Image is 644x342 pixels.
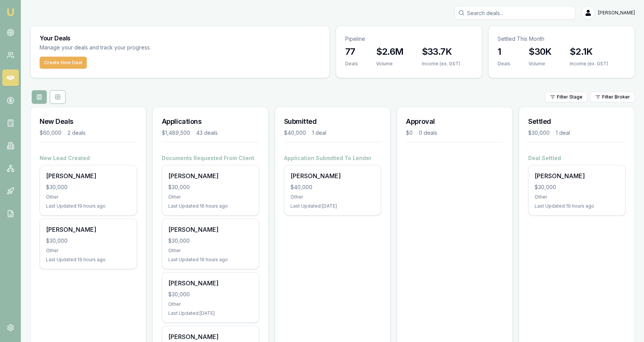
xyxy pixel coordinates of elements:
[528,154,626,162] h4: Deal Settled
[602,94,630,100] span: Filter Broker
[498,35,626,43] p: Settled This Month
[557,94,583,100] span: Filter Stage
[168,332,253,341] div: [PERSON_NAME]
[162,154,259,162] h4: Documents Requested From Client
[40,129,61,137] div: $60,000
[46,225,131,234] div: [PERSON_NAME]
[168,310,253,316] div: Last Updated: [DATE]
[529,61,552,67] div: Volume
[168,203,253,209] div: Last Updated: 16 hours ago
[535,203,619,209] div: Last Updated: 19 hours ago
[290,203,375,209] div: Last Updated: [DATE]
[46,183,131,191] div: $30,000
[68,129,86,137] div: 2 deals
[168,171,253,180] div: [PERSON_NAME]
[40,35,320,41] h3: Your Deals
[345,61,358,67] div: Deals
[376,61,404,67] div: Volume
[196,129,218,137] div: 43 deals
[570,46,608,58] h3: $2.1K
[40,154,137,162] h4: New Lead Created
[168,291,253,298] div: $30,000
[46,248,131,254] div: Other
[162,129,190,137] div: $1,489,500
[284,129,306,137] div: $40,000
[535,183,619,191] div: $30,000
[46,257,131,263] div: Last Updated: 19 hours ago
[290,194,375,200] div: Other
[345,35,473,43] p: Pipeline
[498,61,510,67] div: Deals
[406,116,503,127] h3: Approval
[376,46,404,58] h3: $2.6M
[168,194,253,200] div: Other
[284,154,381,162] h4: Application Submitted To Lender
[312,129,326,137] div: 1 deal
[168,183,253,191] div: $30,000
[290,183,375,191] div: $40,000
[545,92,587,102] button: Filter Stage
[168,257,253,263] div: Last Updated: 19 hours ago
[422,61,460,67] div: Income (ex. GST)
[290,171,375,180] div: [PERSON_NAME]
[46,194,131,200] div: Other
[528,129,550,137] div: $30,000
[168,237,253,245] div: $30,000
[535,171,619,180] div: [PERSON_NAME]
[535,194,619,200] div: Other
[46,237,131,245] div: $30,000
[498,46,510,58] h3: 1
[556,129,570,137] div: 1 deal
[422,46,460,58] h3: $33.7K
[46,171,131,180] div: [PERSON_NAME]
[40,57,87,69] button: Create New Deal
[168,279,253,288] div: [PERSON_NAME]
[284,116,381,127] h3: Submitted
[455,6,575,20] input: Search deals
[406,129,413,137] div: $0
[168,248,253,254] div: Other
[162,116,259,127] h3: Applications
[6,8,15,17] img: emu-icon-u.png
[570,61,608,67] div: Income (ex. GST)
[590,92,635,102] button: Filter Broker
[168,301,253,307] div: Other
[40,116,137,127] h3: New Deals
[40,43,233,52] p: Manage your deals and track your progress.
[419,129,437,137] div: 0 deals
[168,225,253,234] div: [PERSON_NAME]
[345,46,358,58] h3: 77
[528,116,626,127] h3: Settled
[46,203,131,209] div: Last Updated: 19 hours ago
[529,46,552,58] h3: $30K
[598,10,635,16] span: [PERSON_NAME]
